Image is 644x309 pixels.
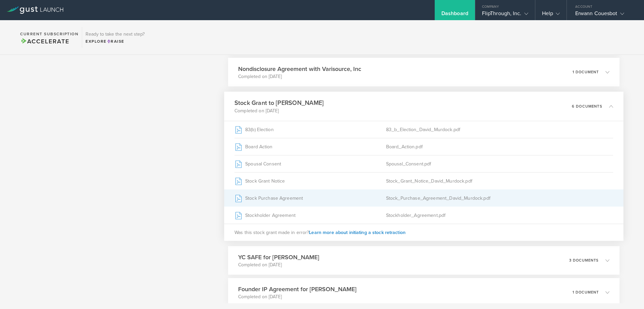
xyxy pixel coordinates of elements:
[234,190,386,206] div: Stock Purchase Agreement
[309,229,406,235] span: Learn more about initiating a stock retraction
[441,10,468,20] div: Dashboard
[542,10,560,20] div: Help
[238,73,361,80] p: Completed on [DATE]
[238,253,319,262] h3: YC SAFE for [PERSON_NAME]
[386,138,613,155] div: Board_Action.pdf
[386,172,613,189] div: Stock_Grant_Notice_David_Murdock.pdf
[234,207,386,224] div: Stockholder Agreement
[234,99,324,108] h3: Stock Grant to [PERSON_NAME]
[20,38,69,45] span: Accelerate
[234,172,386,189] div: Stock Grant Notice
[386,155,613,172] div: Spousal_Consent.pdf
[238,65,361,73] h3: Nondisclosure Agreement with Varisource, Inc
[569,259,599,262] p: 3 documents
[238,294,357,300] p: Completed on [DATE]
[572,104,602,108] p: 6 documents
[386,207,613,224] div: Stockholder_Agreement.pdf
[573,70,599,74] p: 1 document
[386,190,613,206] div: Stock_Purchase_Agreement_David_Murdock.pdf
[20,32,78,36] h2: Current Subscription
[482,10,528,20] div: FlipThrough, Inc.
[86,32,145,37] h3: Ready to take the next step?
[573,291,599,294] p: 1 document
[238,285,357,294] h3: Founder IP Agreement for [PERSON_NAME]
[86,38,145,44] div: Explore
[386,121,613,138] div: 83_b_Election_David_Murdock.pdf
[234,107,324,114] p: Completed on [DATE]
[82,27,148,48] div: Ready to take the next step?ExploreRaise
[575,10,632,20] div: Erwann Couesbot
[234,155,386,172] div: Spousal Consent
[224,224,624,241] div: Was this stock grant made in error?
[107,39,124,44] span: Raise
[238,262,319,268] p: Completed on [DATE]
[234,138,386,155] div: Board Action
[234,121,386,138] div: 83(b) Election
